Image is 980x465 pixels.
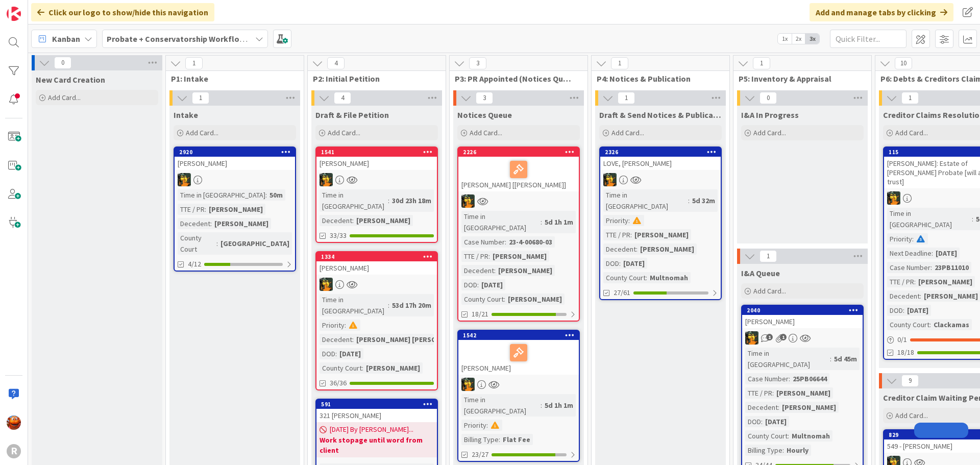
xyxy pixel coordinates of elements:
[178,204,205,215] div: TTE / PR
[461,293,504,305] div: County Court
[330,230,347,241] span: 33/33
[780,334,787,340] span: 1
[315,251,438,390] a: 1334[PERSON_NAME]MRTime in [GEOGRAPHIC_DATA]:53d 17h 20mPriority:Decedent:[PERSON_NAME] [PERSON_N...
[761,416,763,427] span: :
[747,307,863,314] div: 2040
[630,229,632,240] span: :
[218,238,292,249] div: [GEOGRAPHIC_DATA]
[457,146,580,322] a: 2226[PERSON_NAME] [[PERSON_NAME]]MRTime in [GEOGRAPHIC_DATA]:5d 1h 1mCase Number:23-4-00680-03TTE...
[778,34,792,44] span: 1x
[789,430,832,442] div: Multnomah
[788,430,789,442] span: :
[603,215,628,226] div: Priority
[455,74,575,84] span: P3: PR Appointed (Notices Queue)
[320,320,345,331] div: Priority
[461,211,541,233] div: Time in [GEOGRAPHIC_DATA]
[500,434,533,445] div: Flat Fee
[320,435,434,455] b: Work stopage until word from client
[7,444,21,458] div: R
[178,232,216,255] div: County Court
[175,157,295,170] div: [PERSON_NAME]
[611,128,644,137] span: Add Card...
[320,278,333,291] img: MR
[932,248,933,259] span: :
[388,300,389,311] span: :
[212,218,271,229] div: [PERSON_NAME]
[774,387,833,399] div: [PERSON_NAME]
[887,276,914,287] div: TTE / PR
[461,194,475,208] img: MR
[742,315,863,328] div: [PERSON_NAME]
[901,92,919,104] span: 1
[929,319,931,330] span: :
[972,213,973,225] span: :
[741,268,780,278] span: I&A Queue
[621,258,647,269] div: [DATE]
[36,75,105,85] span: New Card Creation
[458,148,579,191] div: 2226[PERSON_NAME] [[PERSON_NAME]]
[745,416,761,427] div: DOD
[354,334,469,345] div: [PERSON_NAME] [PERSON_NAME]
[352,215,354,226] span: :
[472,309,488,320] span: 18/21
[933,248,960,259] div: [DATE]
[603,189,688,212] div: Time in [GEOGRAPHIC_DATA]
[316,409,437,422] div: 321 [PERSON_NAME]
[479,279,505,290] div: [DATE]
[458,331,579,375] div: 1542[PERSON_NAME]
[327,57,345,69] span: 4
[778,402,779,413] span: :
[175,148,295,157] div: 2920
[763,416,789,427] div: [DATE]
[895,57,912,69] span: 10
[603,258,619,269] div: DOD
[206,204,265,215] div: [PERSON_NAME]
[389,300,434,311] div: 53d 17h 20m
[171,74,291,84] span: P1: Intake
[461,394,541,417] div: Time in [GEOGRAPHIC_DATA]
[897,347,914,358] span: 18/18
[205,204,206,215] span: :
[603,243,636,255] div: Decedent
[753,128,786,137] span: Add Card...
[916,276,975,287] div: [PERSON_NAME]
[461,236,505,248] div: Case Number
[477,279,479,290] span: :
[320,189,388,212] div: Time in [GEOGRAPHIC_DATA]
[632,229,691,240] div: [PERSON_NAME]
[469,57,486,69] span: 3
[316,252,437,261] div: 1334
[614,287,630,298] span: 27/61
[759,92,777,104] span: 0
[506,236,555,248] div: 23-4-00680-03
[354,215,413,226] div: [PERSON_NAME]
[316,400,437,422] div: 591321 [PERSON_NAME]
[790,373,829,384] div: 25PB06644
[745,373,789,384] div: Case Number
[48,93,81,102] span: Add Card...
[321,149,437,156] div: 1541
[745,348,830,370] div: Time in [GEOGRAPHIC_DATA]
[267,189,285,201] div: 50m
[605,149,721,156] div: 2326
[603,229,630,240] div: TTE / PR
[541,400,542,411] span: :
[330,378,347,388] span: 36/36
[753,57,770,69] span: 1
[337,348,363,359] div: [DATE]
[887,319,929,330] div: County Court
[772,387,774,399] span: :
[504,293,505,305] span: :
[895,128,928,137] span: Add Card...
[178,173,191,186] img: MR
[931,319,972,330] div: Clackamas
[745,331,758,345] img: MR
[313,74,433,84] span: P2: Initial Petition
[457,330,580,462] a: 1542[PERSON_NAME]MRTime in [GEOGRAPHIC_DATA]:5d 1h 1mPriority:Billing Type:Flat Fee23/27
[316,157,437,170] div: [PERSON_NAME]
[265,189,267,201] span: :
[320,334,352,345] div: Decedent
[210,218,212,229] span: :
[830,30,906,48] input: Quick Filter...
[458,378,579,391] div: MR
